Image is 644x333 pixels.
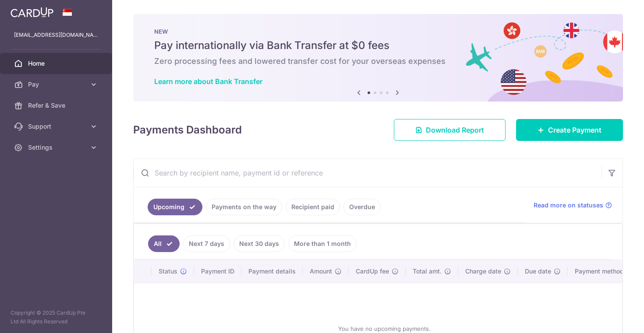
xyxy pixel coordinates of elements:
span: CardUp fee [356,267,389,276]
a: Read more on statuses [534,201,612,210]
span: Support [28,122,86,131]
a: Learn more about Bank Transfer [154,77,262,86]
a: Create Payment [516,119,623,141]
span: Create Payment [548,125,602,135]
img: CardUp [11,7,53,18]
th: Payment details [241,260,303,283]
span: Due date [525,267,551,276]
th: Payment method [568,260,634,283]
th: Payment ID [194,260,241,283]
span: Download Report [426,125,484,135]
span: Settings [28,143,86,152]
img: Bank transfer banner [133,14,623,102]
span: Status [159,267,177,276]
span: Home [28,59,86,68]
a: Next 7 days [183,235,230,252]
a: Overdue [343,199,381,215]
a: Payments on the way [206,199,282,215]
span: Amount [310,267,332,276]
p: [EMAIL_ADDRESS][DOMAIN_NAME] [14,31,98,39]
span: Charge date [465,267,501,276]
h4: Payments Dashboard [133,122,242,138]
input: Search by recipient name, payment id or reference [134,159,602,187]
a: Upcoming [148,199,202,215]
h6: Zero processing fees and lowered transfer cost for your overseas expenses [154,56,602,67]
span: Pay [28,80,86,89]
a: Recipient paid [286,199,340,215]
span: Read more on statuses [534,201,603,210]
a: Next 30 days [234,235,285,252]
a: All [148,235,180,252]
span: Total amt. [413,267,442,276]
p: NEW [154,28,602,35]
h5: Pay internationally via Bank Transfer at $0 fees [154,39,602,53]
span: Refer & Save [28,101,86,110]
a: Download Report [394,119,506,141]
a: More than 1 month [288,235,357,252]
